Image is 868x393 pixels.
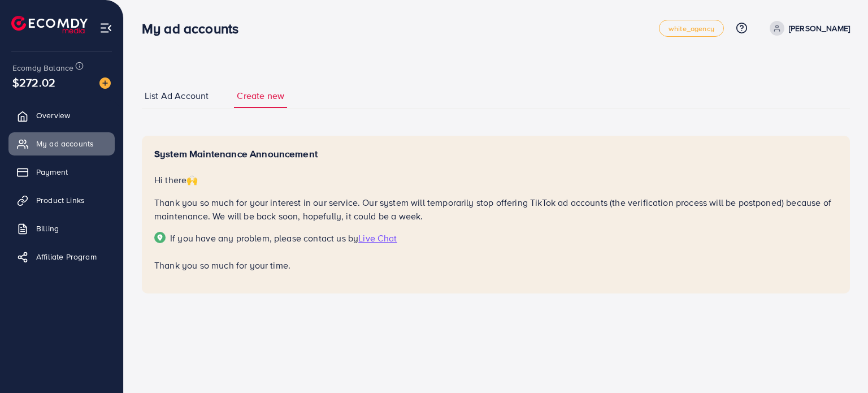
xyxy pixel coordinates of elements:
p: Thank you so much for your interest in our service. Our system will temporarily stop offering Tik... [154,196,837,223]
span: My ad accounts [36,138,94,149]
h5: System Maintenance Announcement [154,148,837,160]
span: If you have any problem, please contact us by [170,232,358,244]
span: $272.02 [12,74,55,90]
span: Affiliate Program [36,251,97,262]
a: [PERSON_NAME] [765,21,850,36]
p: Thank you so much for your time. [154,258,837,272]
a: Product Links [8,189,115,211]
h3: My ad accounts [142,20,248,37]
iframe: To enrich screen reader interactions, please activate Accessibility in Grammarly extension settings [820,342,860,385]
a: Affiliate Program [8,245,115,268]
span: 🙌 [186,174,198,186]
span: white_agency [669,25,714,32]
p: [PERSON_NAME] [789,21,850,35]
p: Hi there [154,173,837,187]
span: Overview [36,110,70,121]
a: Billing [8,217,115,240]
img: menu [99,21,112,34]
span: List Ad Account [145,89,209,102]
a: My ad accounts [8,132,115,155]
a: white_agency [659,20,724,37]
img: Popup guide [154,232,166,243]
img: logo [11,16,88,33]
img: image [99,77,111,89]
span: Product Links [36,195,85,206]
span: Payment [36,166,68,178]
span: Live Chat [358,232,397,244]
a: Overview [8,104,115,127]
span: Billing [36,223,59,234]
a: Payment [8,161,115,183]
span: Create new [237,89,284,102]
span: Ecomdy Balance [12,62,73,74]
